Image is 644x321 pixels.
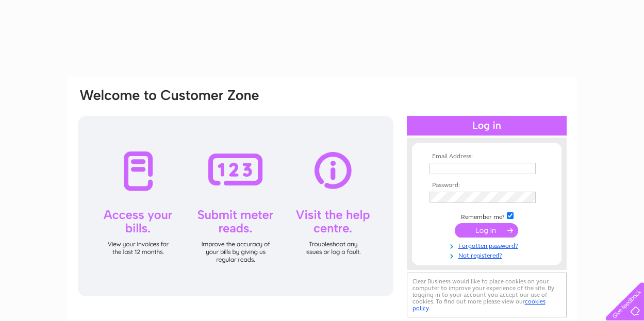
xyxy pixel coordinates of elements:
[427,211,547,221] td: Remember me?
[430,240,547,250] a: Forgotten password?
[407,273,567,317] div: Clear Business would like to place cookies on your computer to improve your experience of the sit...
[427,182,547,189] th: Password:
[455,223,518,238] input: Submit
[427,153,547,160] th: Email Address:
[412,298,546,312] a: cookies policy
[430,250,547,260] a: Not registered?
